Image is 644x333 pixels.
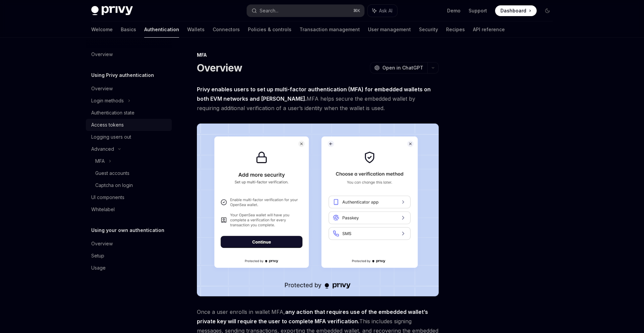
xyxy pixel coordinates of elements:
[353,8,360,13] span: ⌘ K
[197,85,439,113] span: MFA helps secure the embedded wallet by requiring additional verification of a user’s identity wh...
[187,21,205,38] a: Wallets
[91,252,104,260] div: Setup
[91,133,131,141] div: Logging users out
[419,21,438,38] a: Security
[91,97,124,105] div: Login methods
[86,250,172,262] a: Setup
[197,62,242,74] h1: Overview
[447,7,461,14] a: Demo
[86,48,172,60] a: Overview
[446,21,465,38] a: Recipes
[91,71,154,79] h5: Using Privy authentication
[197,124,439,296] img: images/MFA.png
[86,238,172,250] a: Overview
[95,169,129,177] div: Guest accounts
[86,119,172,131] a: Access tokens
[370,62,427,74] button: Open in ChatGPT
[91,205,115,213] div: Whitelabel
[248,21,291,38] a: Policies & controls
[247,5,364,17] button: Search...⌘K
[379,7,392,14] span: Ask AI
[197,52,439,58] div: MFA
[91,193,124,201] div: UI components
[144,21,179,38] a: Authentication
[86,167,172,179] a: Guest accounts
[91,264,106,272] div: Usage
[300,21,360,38] a: Transaction management
[86,262,172,274] a: Usage
[197,308,428,325] strong: any action that requires use of the embedded wallet’s private key will require the user to comple...
[382,64,423,71] span: Open in ChatGPT
[95,157,105,165] div: MFA
[86,203,172,216] a: Whitelabel
[91,50,113,58] div: Overview
[260,7,278,15] div: Search...
[495,5,537,16] a: Dashboard
[91,85,113,93] div: Overview
[91,145,114,153] div: Advanced
[542,5,553,16] button: Toggle dark mode
[95,181,133,189] div: Captcha on login
[473,21,505,38] a: API reference
[91,6,133,15] img: dark logo
[368,21,411,38] a: User management
[91,21,113,38] a: Welcome
[469,7,487,14] a: Support
[91,121,124,129] div: Access tokens
[91,240,113,248] div: Overview
[86,131,172,143] a: Logging users out
[197,86,431,102] strong: Privy enables users to set up multi-factor authentication (MFA) for embedded wallets on both EVM ...
[213,21,240,38] a: Connectors
[86,83,172,95] a: Overview
[86,179,172,191] a: Captcha on login
[86,191,172,203] a: UI components
[121,21,136,38] a: Basics
[368,5,397,17] button: Ask AI
[86,107,172,119] a: Authentication state
[91,109,135,117] div: Authentication state
[91,226,164,234] h5: Using your own authentication
[500,7,526,14] span: Dashboard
